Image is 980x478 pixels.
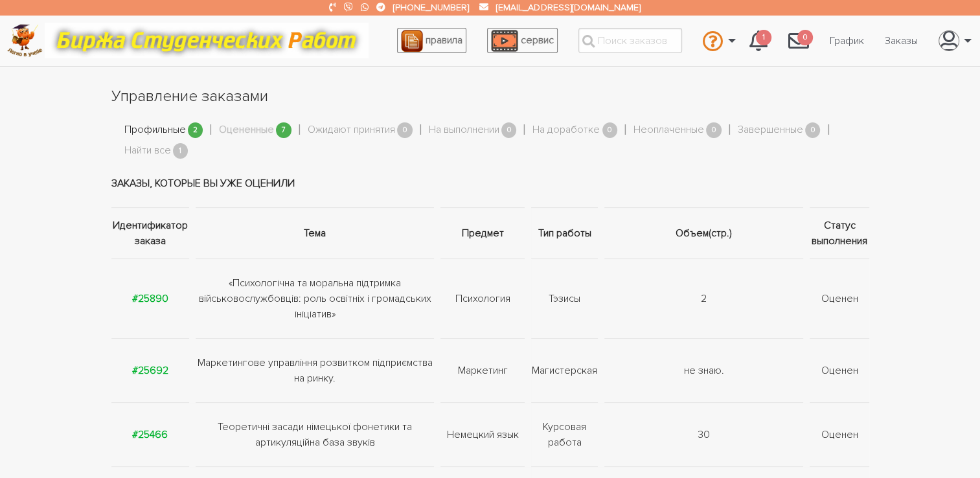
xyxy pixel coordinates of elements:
td: Курсовая работа [528,402,601,466]
td: Оценен [806,338,869,402]
a: [PHONE_NUMBER] [393,2,469,13]
a: Неоплаченные [633,122,704,139]
a: Профильные [124,122,186,139]
a: Оцененные [219,122,274,139]
span: сервис [521,34,554,47]
span: 0 [397,122,413,139]
td: Немецкий язык [437,402,528,466]
span: 7 [276,122,291,139]
td: Тэзисы [528,258,601,338]
th: Статус выполнения [806,207,869,258]
td: Оценен [806,402,869,466]
a: 1 [739,23,778,58]
a: На выполнении [429,122,499,139]
span: 0 [706,122,722,139]
a: #25466 [132,428,168,441]
td: Маркетингове управління розвитком підприємства на ринку. [192,338,437,402]
a: Найти все [124,142,171,159]
td: Оценен [806,258,869,338]
th: Предмет [437,207,528,258]
a: Завершенные [738,122,803,139]
td: Психология [437,258,528,338]
td: не знаю. [601,338,806,402]
td: 2 [601,258,806,338]
span: 1 [173,143,188,159]
th: Тип работы [528,207,601,258]
a: 0 [778,23,819,58]
a: правила [397,28,466,53]
td: Маркетинг [437,338,528,402]
span: 2 [188,122,203,139]
a: #25692 [132,364,168,377]
span: 0 [501,122,517,139]
td: Магистерская [528,338,601,402]
th: Идентификатор заказа [111,207,193,258]
a: сервис [487,28,558,53]
a: На доработке [532,122,600,139]
a: Ожидают принятия [308,122,395,139]
a: График [819,28,874,53]
img: logo-c4363faeb99b52c628a42810ed6dfb4293a56d4e4775eb116515dfe7f33672af.png [7,24,43,57]
td: Заказы, которые вы уже оценили [111,159,869,208]
span: 1 [756,30,771,46]
span: 0 [602,122,618,139]
a: [EMAIL_ADDRESS][DOMAIN_NAME] [496,2,640,13]
td: «Психологічна та моральна підтримка військовослужбовців: роль освітніх і громадських ініціатив» [192,258,437,338]
a: Заказы [874,28,928,53]
span: 0 [797,30,813,46]
span: правила [426,34,462,47]
input: Поиск заказов [578,28,682,53]
th: Объем(стр.) [601,207,806,258]
h1: Управление заказами [111,85,869,108]
th: Тема [192,207,437,258]
img: play_icon-49f7f135c9dc9a03216cfdbccbe1e3994649169d890fb554cedf0eac35a01ba8.png [491,30,518,52]
span: 0 [805,122,821,139]
td: 30 [601,402,806,466]
img: agreement_icon-feca34a61ba7f3d1581b08bc946b2ec1ccb426f67415f344566775c155b7f62c.png [401,30,423,52]
a: #25890 [132,292,168,305]
td: Теоретичні засади німецької фонетики та артикуляційна база звуків [192,402,437,466]
img: motto-12e01f5a76059d5f6a28199ef077b1f78e012cfde436ab5cf1d4517935686d32.gif [45,23,369,58]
